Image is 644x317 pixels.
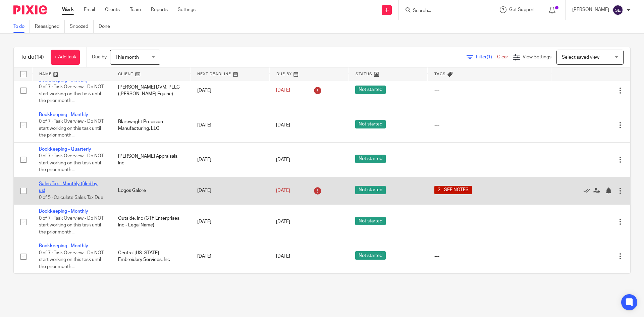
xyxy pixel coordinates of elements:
span: [DATE] [276,123,290,127]
a: Settings [178,6,196,13]
span: [DATE] [276,188,290,193]
a: Bookkeeping - Monthly [39,244,88,248]
a: Bookkeeping - Monthly [39,112,88,117]
span: Not started [355,86,386,94]
a: Mark as done [583,187,593,194]
span: Tags [434,72,446,76]
span: (14) [35,54,44,60]
span: [DATE] [276,88,290,93]
a: Bookkeeping - Monthly [39,78,88,83]
a: Snoozed [70,20,94,33]
span: Not started [355,186,386,194]
a: Reassigned [35,20,65,33]
td: [DATE] [191,108,270,142]
div: --- [434,87,544,94]
a: Sales Tax - Monthly (filed by us) [39,181,98,193]
p: [PERSON_NAME] [572,6,609,13]
span: 0 of 7 · Task Overview - Do NOT start working on this task until the prior month... [39,154,104,172]
a: Clear [497,55,508,59]
span: 0 of 7 · Task Overview - Do NOT start working on this task until the prior month... [39,119,104,138]
span: Select saved view [562,55,599,60]
span: 0 of 7 · Task Overview - Do NOT start working on this task until the prior month... [39,216,104,234]
span: 2 - SEE NOTES [434,186,472,194]
span: 0 of 5 · Calculate Sales Tax Due [39,195,103,200]
td: [PERSON_NAME] Appraisals, Inc [111,142,191,177]
td: Blazewright Precision Manufacturing, LLC [111,108,191,142]
td: [DATE] [191,142,270,177]
span: [DATE] [276,254,290,259]
span: Not started [355,217,386,225]
td: Logos Galore [111,177,191,205]
td: Central [US_STATE] Embroidery Services, Inc [111,239,191,274]
span: 0 of 7 · Task Overview - Do NOT start working on this task until the prior month... [39,85,104,103]
a: Clients [105,6,120,13]
a: Bookkeeping - Monthly [39,209,88,214]
input: Search [412,8,473,14]
div: --- [434,156,544,163]
span: Get Support [509,7,535,12]
td: [DATE] [191,73,270,108]
span: (1) [487,55,492,59]
p: Due by [92,54,107,60]
span: View Settings [523,55,551,59]
span: This month [115,55,139,60]
div: --- [434,122,544,128]
span: Not started [355,120,386,128]
span: [DATE] [276,219,290,224]
div: --- [434,253,544,260]
a: Work [62,6,74,13]
span: Not started [355,251,386,260]
a: + Add task [51,50,80,65]
div: --- [434,218,544,225]
td: [DATE] [191,177,270,205]
span: Not started [355,155,386,163]
a: To do [13,20,30,33]
span: 0 of 7 · Task Overview - Do NOT start working on this task until the prior month... [39,251,104,269]
a: Bookkeeping - Quarterly [39,147,91,152]
span: Filter [476,55,497,59]
td: [DATE] [191,205,270,239]
a: Reports [151,6,168,13]
a: Done [99,20,115,33]
img: Pixie [13,5,47,14]
td: [PERSON_NAME] DVM, PLLC ([PERSON_NAME] Equine) [111,73,191,108]
span: [DATE] [276,157,290,162]
img: svg%3E [612,5,623,15]
td: Outside, Inc (CTF Enterprises, Inc - Legal Name) [111,205,191,239]
td: [DATE] [191,239,270,274]
h1: To do [20,54,44,61]
a: Team [130,6,141,13]
a: Email [84,6,95,13]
